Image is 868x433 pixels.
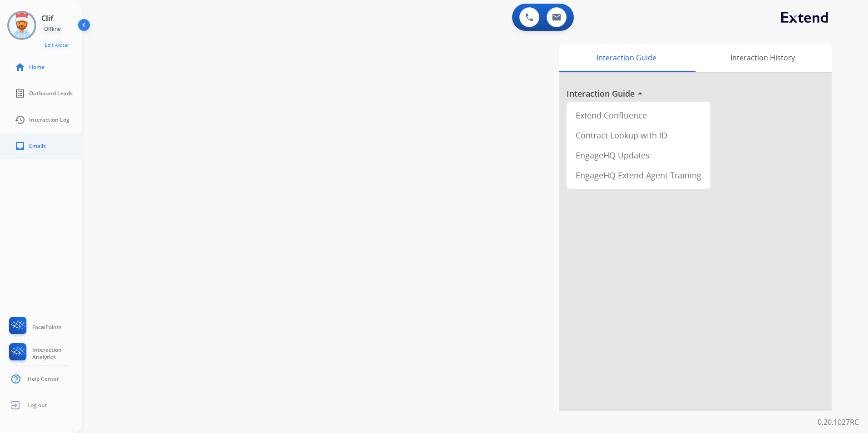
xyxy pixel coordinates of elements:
div: Extend Confluence [570,105,707,125]
button: Edit Avatar [41,40,73,50]
div: Offline [41,24,64,34]
div: Interaction History [693,44,832,72]
div: EngageHQ Extend Agent Training [570,165,707,185]
p: 0.20.1027RC [818,417,859,428]
div: EngageHQ Updates [570,145,707,165]
span: Outbound Leads [29,90,73,97]
div: Contract Lookup with ID [570,125,707,145]
mat-icon: home [15,62,25,73]
span: Emails [29,143,46,150]
mat-icon: list_alt [15,88,25,99]
h3: Clif [41,13,53,24]
a: FocalPoints [7,317,62,338]
span: Help Center [28,375,59,383]
span: Interaction Analytics [32,346,82,361]
span: Log out [27,402,47,409]
mat-icon: inbox [15,141,25,152]
img: avatar [9,13,35,38]
span: Interaction Log [29,116,69,123]
mat-icon: history [15,114,25,125]
div: Interaction Guide [559,44,693,72]
span: FocalPoints [32,324,62,331]
a: Interaction Analytics [7,343,82,364]
span: Home [29,64,44,71]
